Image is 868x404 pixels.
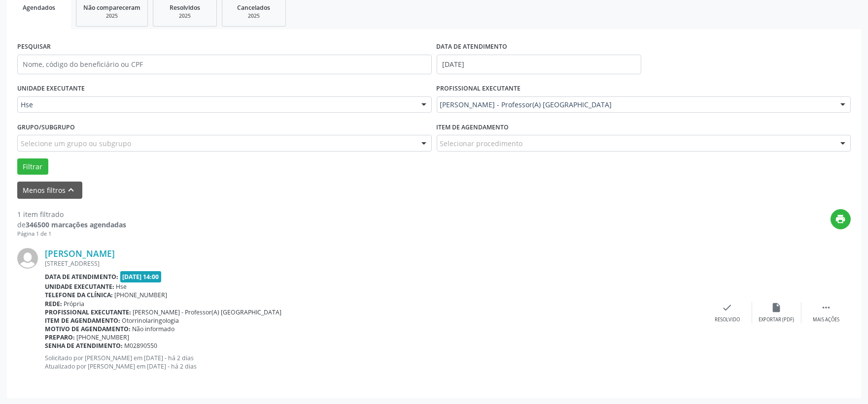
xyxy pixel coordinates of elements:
b: Item de agendamento: [45,316,120,325]
div: Página 1 de 1 [17,230,126,238]
b: Unidade executante: [45,282,114,291]
span: Hse [21,100,412,110]
button: print [831,209,851,229]
div: de [17,219,126,230]
div: Mais ações [813,316,839,323]
button: Filtrar [17,158,48,175]
span: Resolvidos [170,3,200,12]
div: 2025 [160,12,209,20]
span: Selecione um grupo ou subgrupo [21,138,131,149]
label: PROFISSIONAL EXECUTANTE [437,81,521,96]
i: check [722,302,733,313]
button: Menos filtroskeyboard_arrow_up [17,182,82,199]
span: [PHONE_NUMBER] [115,291,168,299]
input: Nome, código do beneficiário ou CPF [17,55,432,74]
i: keyboard_arrow_up [66,185,77,195]
div: [STREET_ADDRESS] [45,259,703,268]
b: Senha de atendimento: [45,342,123,350]
input: Selecione um intervalo [437,55,641,74]
span: Própria [64,300,85,308]
div: 2025 [229,12,278,20]
b: Preparo: [45,333,75,342]
span: M02890550 [125,342,158,350]
div: 1 item filtrado [17,209,126,219]
span: Não compareceram [83,3,140,12]
b: Telefone da clínica: [45,291,113,299]
p: Solicitado por [PERSON_NAME] em [DATE] - há 2 dias Atualizado por [PERSON_NAME] em [DATE] - há 2 ... [45,354,703,371]
div: Resolvido [715,316,740,323]
label: UNIDADE EXECUTANTE [17,81,85,96]
span: [PERSON_NAME] - Professor(A) [GEOGRAPHIC_DATA] [440,100,831,110]
div: Exportar (PDF) [759,316,795,323]
b: Rede: [45,300,62,308]
span: Hse [116,282,127,291]
label: PESQUISAR [17,39,51,55]
span: [PERSON_NAME] - Professor(A) [GEOGRAPHIC_DATA] [133,308,282,316]
span: Selecionar procedimento [440,138,523,149]
i: insert_drive_file [771,302,782,313]
label: DATA DE ATENDIMENTO [437,39,508,55]
a: [PERSON_NAME] [45,248,115,259]
span: [DATE] 14:00 [120,271,162,282]
span: Otorrinolaringologia [122,316,179,325]
i:  [821,302,832,313]
label: Grupo/Subgrupo [17,120,75,135]
div: 2025 [83,12,140,20]
strong: 346500 marcações agendadas [26,220,126,229]
span: Cancelados [238,3,271,12]
span: Agendados [23,3,55,12]
b: Motivo de agendamento: [45,325,131,333]
span: [PHONE_NUMBER] [77,333,130,342]
i: print [835,214,846,224]
label: Item de agendamento [437,120,509,135]
b: Profissional executante: [45,308,131,316]
img: img [17,248,38,269]
span: Não informado [133,325,175,333]
b: Data de atendimento: [45,273,118,281]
